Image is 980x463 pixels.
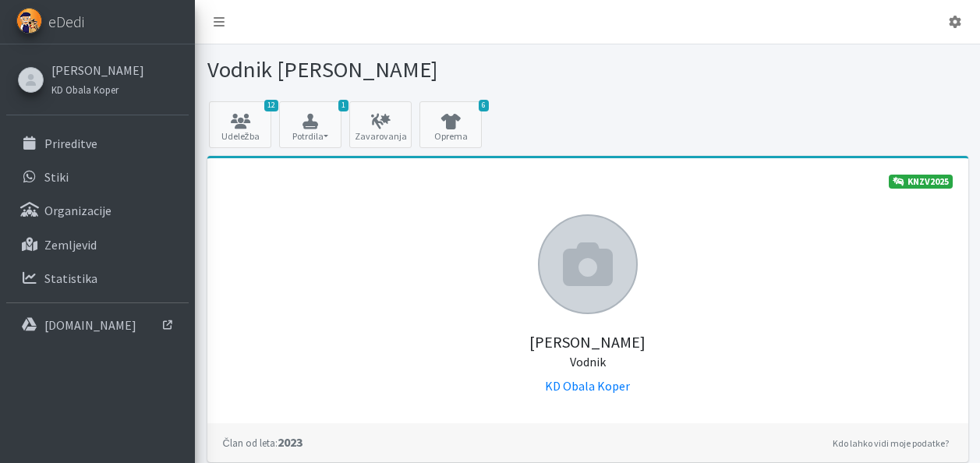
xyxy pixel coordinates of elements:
span: eDedi [48,10,84,34]
a: Prireditve [6,128,189,159]
p: Prireditve [44,136,97,151]
p: Zemljevid [44,237,97,253]
a: Zavarovanja [349,101,412,148]
a: Statistika [6,263,189,294]
a: KD Obala Koper [545,378,630,394]
h5: [PERSON_NAME] [223,314,953,370]
a: Stiki [6,161,189,193]
a: [PERSON_NAME] [51,61,144,80]
span: 1 [338,100,348,111]
p: Organizacije [44,203,111,218]
a: Organizacije [6,195,189,226]
a: 6 Oprema [419,101,482,148]
p: Stiki [44,169,69,185]
a: 12 Udeležba [209,101,271,148]
small: Član od leta: [223,436,278,449]
small: KD Obala Koper [51,83,119,96]
span: 6 [479,100,489,111]
p: Statistika [44,270,97,286]
a: KD Obala Koper [51,80,144,98]
p: [DOMAIN_NAME] [44,317,136,333]
a: Zemljevid [6,229,189,260]
a: Kdo lahko vidi moje podatke? [829,434,953,453]
button: 1 Potrdila [279,101,341,148]
small: Vodnik [570,354,606,369]
a: KNZV2025 [889,175,953,189]
img: eDedi [16,8,42,34]
strong: 2023 [223,434,302,450]
h1: Vodnik [PERSON_NAME] [207,56,582,83]
span: 12 [264,100,278,111]
a: [DOMAIN_NAME] [6,309,189,341]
